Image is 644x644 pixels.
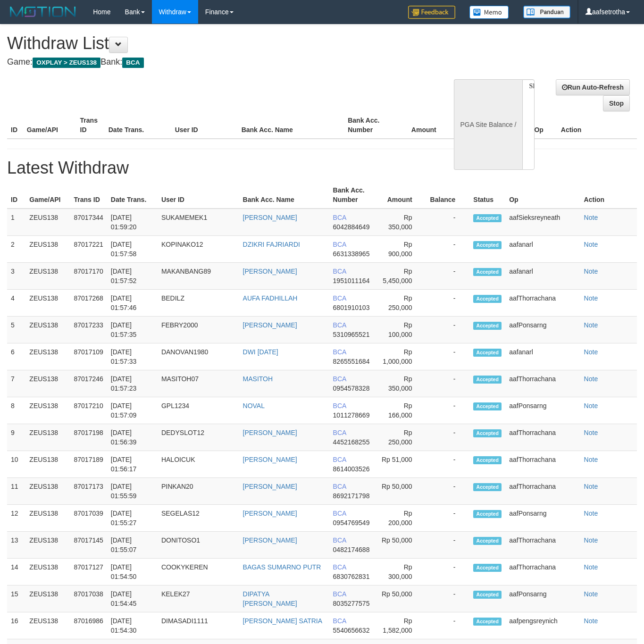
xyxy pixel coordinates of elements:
[408,6,455,19] img: Feedback.jpg
[473,537,502,545] span: Accepted
[451,112,499,139] th: Balance
[7,290,25,317] td: 4
[107,370,158,397] td: [DATE] 01:57:23
[107,182,158,209] th: Date Trans.
[243,214,297,221] a: [PERSON_NAME]
[243,402,265,410] a: NOVAL
[158,263,239,290] td: MAKANBANG89
[427,182,470,209] th: Balance
[333,546,370,553] span: 0482174688
[376,236,427,263] td: Rp 900,000
[25,397,70,424] td: ZEUS138
[333,250,370,258] span: 6631338965
[505,612,580,639] td: aafpengsreynich
[523,6,570,18] img: panduan.png
[107,263,158,290] td: [DATE] 01:57:52
[473,349,502,357] span: Accepted
[70,451,107,478] td: 87017189
[333,223,370,231] span: 6042884649
[427,263,470,290] td: -
[7,159,637,177] h1: Latest Withdraw
[333,438,370,446] span: 4452168255
[70,532,107,559] td: 87017145
[333,536,346,544] span: BCA
[25,290,70,317] td: ZEUS138
[25,182,70,209] th: Game/API
[473,591,502,599] span: Accepted
[70,559,107,585] td: 87017127
[427,585,470,612] td: -
[333,465,370,473] span: 8614003526
[70,182,107,209] th: Trans ID
[333,510,346,517] span: BCA
[376,505,427,532] td: Rp 200,000
[243,483,297,490] a: [PERSON_NAME]
[158,317,239,343] td: FEBRY2000
[238,112,344,139] th: Bank Acc. Name
[584,429,598,436] a: Note
[505,559,580,585] td: aafThorrachana
[427,317,470,343] td: -
[158,612,239,639] td: DIMASADI1111
[333,321,346,329] span: BCA
[333,483,346,490] span: BCA
[376,585,427,612] td: Rp 50,000
[107,478,158,505] td: [DATE] 01:55:59
[25,424,70,451] td: ZEUS138
[25,209,70,236] td: ZEUS138
[333,358,370,365] span: 8265551684
[333,519,370,527] span: 0954769549
[584,590,598,598] a: Note
[333,492,370,500] span: 8692171798
[333,331,370,338] span: 5310965521
[473,402,502,410] span: Accepted
[70,343,107,370] td: 87017109
[584,617,598,625] a: Note
[158,559,239,585] td: COOKYKEREN
[473,429,502,437] span: Accepted
[584,268,598,275] a: Note
[333,375,346,383] span: BCA
[427,397,470,424] td: -
[333,600,370,607] span: 8035277575
[107,397,158,424] td: [DATE] 01:57:09
[584,241,598,248] a: Note
[7,370,25,397] td: 7
[427,370,470,397] td: -
[505,343,580,370] td: aafanarl
[584,402,598,410] a: Note
[158,290,239,317] td: BEDILZ
[329,182,376,209] th: Bank Acc. Number
[243,268,297,275] a: [PERSON_NAME]
[505,317,580,343] td: aafPonsarng
[473,214,502,222] span: Accepted
[427,559,470,585] td: -
[70,236,107,263] td: 87017221
[473,456,502,464] span: Accepted
[70,370,107,397] td: 87017246
[7,317,25,343] td: 5
[584,214,598,221] a: Note
[25,505,70,532] td: ZEUS138
[158,209,239,236] td: SUKAMEMEK1
[344,112,397,139] th: Bank Acc. Number
[243,375,273,383] a: MASITOH
[473,618,502,626] span: Accepted
[171,112,238,139] th: User ID
[505,236,580,263] td: aafanarl
[25,559,70,585] td: ZEUS138
[376,343,427,370] td: Rp 1,000,000
[243,456,297,463] a: [PERSON_NAME]
[7,505,25,532] td: 12
[505,424,580,451] td: aafThorrachana
[505,451,580,478] td: aafThorrachana
[7,559,25,585] td: 14
[158,505,239,532] td: SEGELAS12
[427,209,470,236] td: -
[7,5,79,19] img: MOTION_logo.png
[7,397,25,424] td: 8
[70,397,107,424] td: 87017210
[7,585,25,612] td: 15
[505,585,580,612] td: aafPonsarng
[473,564,502,572] span: Accepted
